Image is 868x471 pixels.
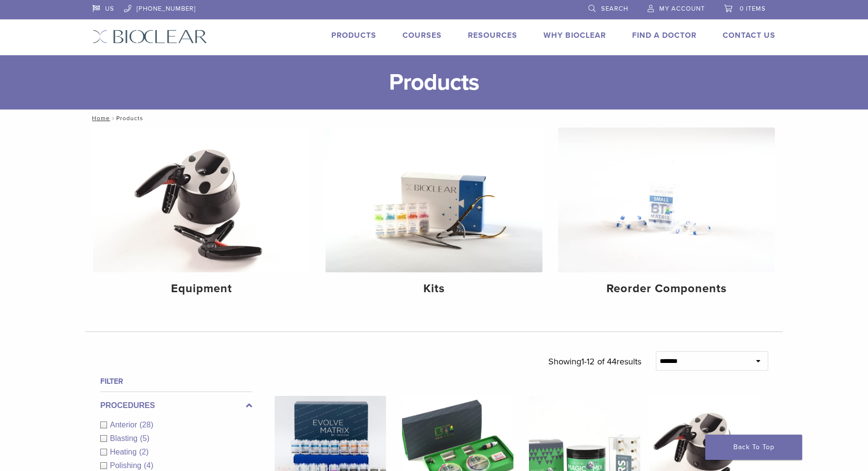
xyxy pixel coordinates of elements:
span: (4) [144,461,154,470]
span: (2) [139,448,149,456]
nav: Products [85,110,783,127]
a: Equipment [93,127,310,304]
img: Kits [325,127,542,272]
span: Heating [110,448,139,456]
h4: Reorder Components [566,280,767,298]
h4: Equipment [101,280,302,298]
p: Showing results [548,351,641,372]
span: 1-12 of 44 [581,356,617,367]
span: Blasting [110,434,140,442]
span: (28) [139,421,153,429]
a: Home [89,115,110,122]
span: Search [601,5,628,13]
a: Contact Us [723,31,775,40]
h4: Filter [100,376,252,387]
img: Equipment [93,127,310,272]
span: My Account [659,5,705,13]
a: Products [331,31,376,40]
span: 0 items [740,5,766,13]
a: Back To Top [705,435,802,460]
a: Kits [325,127,542,304]
label: Procedures [100,400,252,411]
span: / [110,116,116,121]
h4: Kits [333,280,535,298]
a: Why Bioclear [543,31,606,40]
a: Find A Doctor [632,31,697,40]
a: Reorder Components [558,127,775,304]
img: Bioclear [93,30,207,44]
span: Anterior [110,421,139,429]
span: (5) [140,434,150,442]
a: Courses [403,31,442,40]
img: Reorder Components [558,127,775,272]
a: Resources [468,31,517,40]
span: Polishing [110,461,144,470]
